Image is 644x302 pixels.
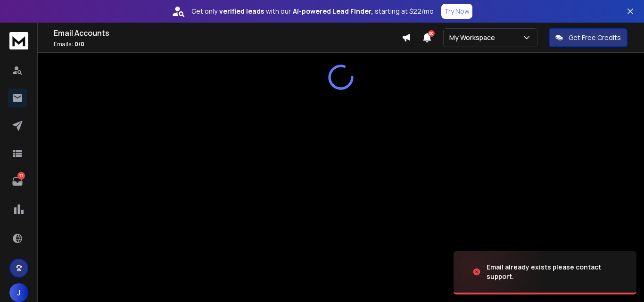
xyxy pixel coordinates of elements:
[444,7,470,16] p: Try Now
[549,28,627,47] button: Get Free Credits
[9,283,28,302] button: J
[74,40,84,48] span: 0 / 0
[449,33,499,42] p: My Workspace
[219,7,264,16] strong: verified leads
[487,262,625,281] div: Email already exists please contact support.
[54,27,402,39] h1: Email Accounts
[454,246,548,297] img: image
[17,172,25,180] p: 77
[569,33,621,42] p: Get Free Credits
[293,7,373,16] strong: AI-powered Lead Finder,
[191,7,434,16] p: Get only with our starting at $22/mo
[441,4,472,19] button: Try Now
[54,41,402,48] p: Emails :
[8,172,27,191] a: 77
[9,32,28,49] img: logo
[428,30,435,37] span: 50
